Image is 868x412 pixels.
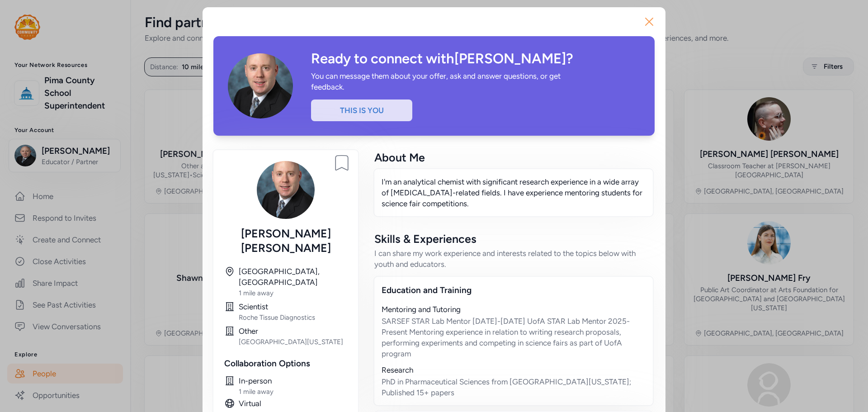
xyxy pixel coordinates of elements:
div: [GEOGRAPHIC_DATA][US_STATE] [239,337,347,346]
img: Avatar [257,161,315,219]
div: About Me [374,150,653,165]
div: Collaboration Options [224,357,347,370]
div: Scientist [239,301,347,312]
div: [GEOGRAPHIC_DATA], [GEOGRAPHIC_DATA] [239,266,347,288]
div: I can share my work experience and interests related to the topics below with youth and educators. [374,248,653,270]
div: This is you [311,99,412,121]
div: You can message them about your offer, ask and answer questions, or get feedback. [311,71,571,92]
div: [PERSON_NAME] [PERSON_NAME] [224,226,347,255]
div: Education and Training [382,284,646,297]
div: 1 mile away [239,289,347,298]
div: 1 mile away [239,387,347,396]
div: PhD in Pharmaceutical Sciences from [GEOGRAPHIC_DATA][US_STATE]; Published 15+ papers [382,376,646,398]
div: SARSEF STAR Lab Mentor [DATE]-[DATE] UofA STAR Lab Mentor 2025-Present Mentoring experience in re... [382,316,646,359]
div: Ready to connect with [PERSON_NAME] ? [311,51,640,67]
img: Avatar [228,53,293,118]
div: In-person [239,375,347,386]
div: Other [239,326,347,336]
div: Skills & Experiences [374,232,653,246]
div: Virtual [239,398,347,409]
p: I'm an analytical chemist with significant research experience in a wide array of [MEDICAL_DATA]-... [382,176,646,209]
div: Roche Tissue Diagnostics [239,313,347,322]
div: Research [382,365,646,375]
div: Mentoring and Tutoring [382,304,646,315]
